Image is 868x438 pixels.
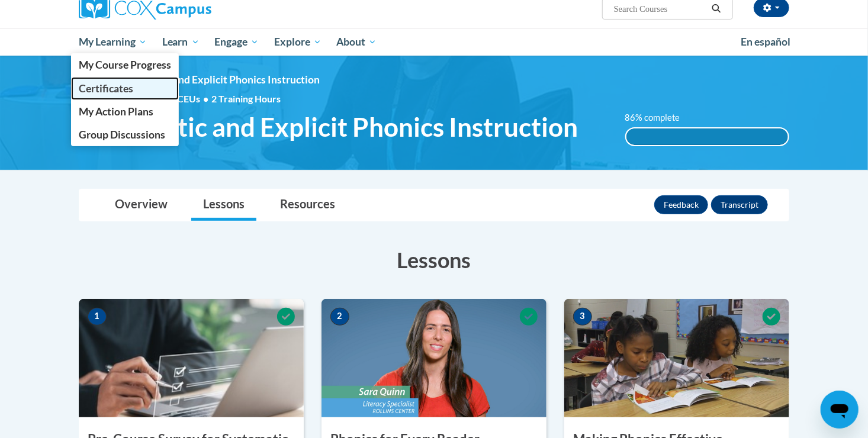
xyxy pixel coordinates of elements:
span: My Course Progress [79,59,171,71]
a: Lessons [191,189,256,221]
span: En español [741,36,790,48]
span: Learn [162,35,200,49]
a: About [329,28,385,56]
span: 0.20 CEUs [157,92,211,105]
a: En español [733,30,798,54]
span: Systematic and Explicit Phonics Instruction [120,73,320,86]
a: Learn [155,28,207,56]
span: My Action Plans [79,105,153,118]
span: Group Discussions [79,128,165,141]
span: About [336,35,377,49]
a: My Action Plans [71,100,179,123]
img: Course Image [564,299,789,417]
span: 1 [88,308,107,326]
input: Search Courses [613,2,708,16]
span: • [203,93,208,104]
div: Main menu [61,28,807,56]
button: Feedback [654,195,708,214]
img: Course Image [322,299,546,417]
a: Group Discussions [71,123,179,146]
span: My Learning [79,35,147,49]
span: Explore [274,35,322,49]
div: 100% [626,128,789,145]
a: Engage [207,28,266,56]
span: 2 Training Hours [211,93,281,104]
iframe: Button to launch messaging window [821,391,859,429]
span: Systematic and Explicit Phonics Instruction [79,111,578,143]
a: Certificates [71,77,179,100]
button: Transcript [711,195,768,214]
span: 2 [330,308,349,326]
a: Resources [268,189,347,221]
img: Course Image [79,299,304,417]
span: Engage [214,35,259,49]
a: My Course Progress [71,53,179,76]
a: Overview [103,189,179,221]
span: Certificates [79,82,133,95]
button: Search [708,2,725,16]
a: Explore [266,28,329,56]
label: 86% complete [625,111,693,124]
span: 3 [573,308,592,326]
h3: Lessons [79,245,789,275]
a: My Learning [71,28,155,56]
